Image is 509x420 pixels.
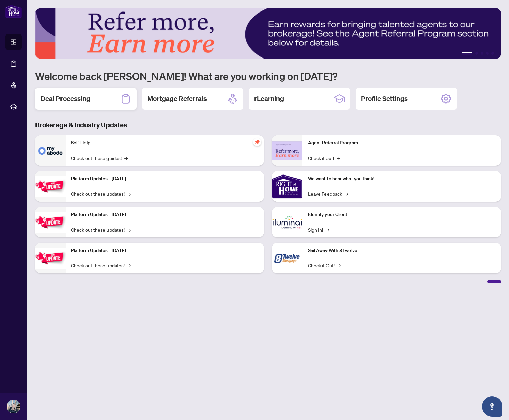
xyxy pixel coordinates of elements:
p: Self-Help [71,139,259,147]
a: Check out these updates!→ [71,262,131,269]
a: Check out these guides!→ [71,154,128,162]
span: pushpin [253,138,261,146]
h2: Deal Processing [41,94,90,103]
img: Self-Help [35,135,66,166]
img: We want to hear what you think! [272,171,302,202]
span: → [127,226,131,233]
a: Sign In!→ [308,226,329,233]
a: Check out these updates!→ [71,226,131,233]
p: Sail Away With 8Twelve [308,247,495,254]
button: 1 [462,52,472,55]
button: Open asap [482,396,502,417]
img: Slide 0 [35,8,501,59]
h1: Welcome back [PERSON_NAME]! What are you working on [DATE]? [35,70,501,83]
button: 5 [491,52,494,55]
a: Leave Feedback→ [308,190,348,197]
img: Platform Updates - July 21, 2025 [35,176,66,197]
p: We want to hear what you think! [308,175,495,183]
img: Agent Referral Program [272,141,302,160]
span: → [127,190,131,197]
button: 4 [486,52,489,55]
img: Platform Updates - June 23, 2025 [35,248,66,269]
p: Platform Updates - [DATE] [71,175,259,183]
a: Check it Out!→ [308,262,341,269]
a: Check out these updates!→ [71,190,131,197]
span: → [127,262,131,269]
button: 2 [475,52,478,55]
span: → [345,190,348,197]
img: logo [5,5,22,18]
h3: Brokerage & Industry Updates [35,120,501,130]
img: Identify your Client [272,207,302,237]
span: → [124,154,128,162]
span: → [337,154,340,162]
button: 3 [481,52,483,55]
p: Platform Updates - [DATE] [71,211,259,218]
span: → [337,262,341,269]
img: Sail Away With 8Twelve [272,243,302,273]
img: Platform Updates - July 8, 2025 [35,212,66,233]
p: Identify your Client [308,211,495,218]
span: → [326,226,329,233]
img: Profile Icon [7,400,20,413]
p: Platform Updates - [DATE] [71,247,259,254]
p: Agent Referral Program [308,139,495,147]
h2: Mortgage Referrals [147,94,207,103]
a: Check it out!→ [308,154,340,162]
h2: rLearning [254,94,284,103]
h2: Profile Settings [361,94,408,103]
